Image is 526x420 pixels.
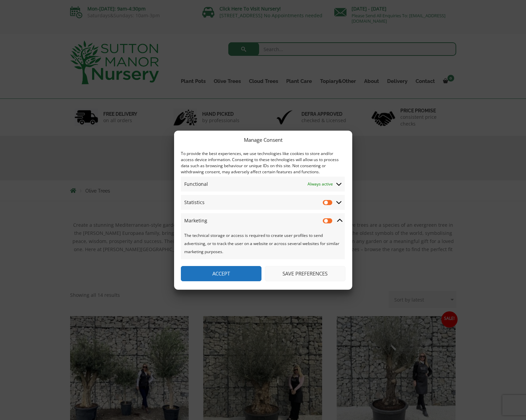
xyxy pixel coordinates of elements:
[184,198,205,206] span: Statistics
[184,233,339,255] span: The technical storage or access is required to create user profiles to send advertising, or to tr...
[184,217,207,225] span: Marketing
[244,136,282,144] div: Manage Consent
[181,266,261,281] button: Accept
[181,195,345,210] summary: Statistics
[308,180,333,188] span: Always active
[181,213,345,228] summary: Marketing
[181,151,345,175] div: To provide the best experiences, we use technologies like cookies to store and/or access device i...
[184,180,208,188] span: Functional
[181,177,345,192] summary: Functional Always active
[265,266,345,281] button: Save preferences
